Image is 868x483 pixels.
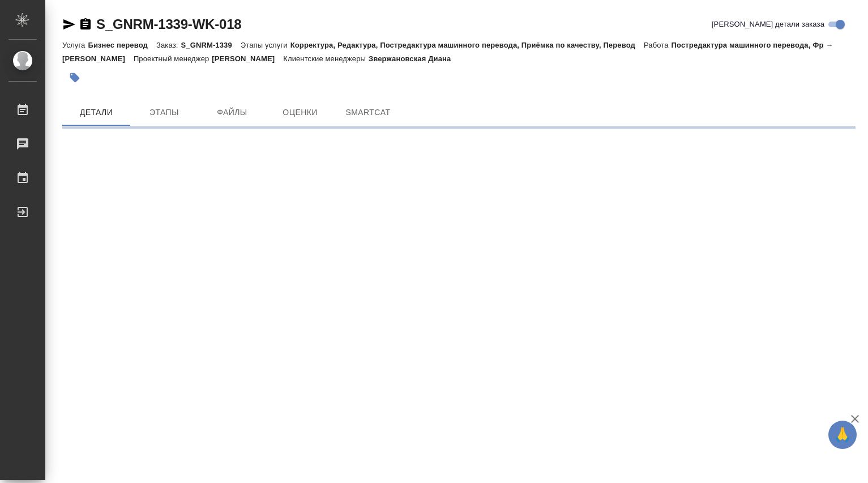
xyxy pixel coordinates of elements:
[62,65,87,90] button: Добавить тэг
[273,105,327,120] span: Оценки
[88,41,156,49] p: Бизнес перевод
[341,105,395,120] span: SmartCat
[712,19,824,30] span: [PERSON_NAME] детали заказа
[644,41,672,49] p: Работа
[241,41,290,49] p: Этапы услуги
[290,41,644,49] p: Корректура, Редактура, Постредактура машинного перевода, Приёмка по качеству, Перевод
[283,54,369,63] p: Клиентские менеджеры
[156,41,181,49] p: Заказ:
[69,105,123,120] span: Детали
[134,54,212,63] p: Проектный менеджер
[96,16,241,32] a: S_GNRM-1339-WK-018
[828,421,857,449] button: 🙏
[62,18,76,31] button: Скопировать ссылку для ЯМессенджера
[833,423,852,447] span: 🙏
[62,41,88,49] p: Услуга
[212,54,283,63] p: [PERSON_NAME]
[369,54,459,63] p: Звержановская Диана
[205,105,259,120] span: Файлы
[137,105,191,120] span: Этапы
[79,18,92,31] button: Скопировать ссылку
[181,41,240,49] p: S_GNRM-1339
